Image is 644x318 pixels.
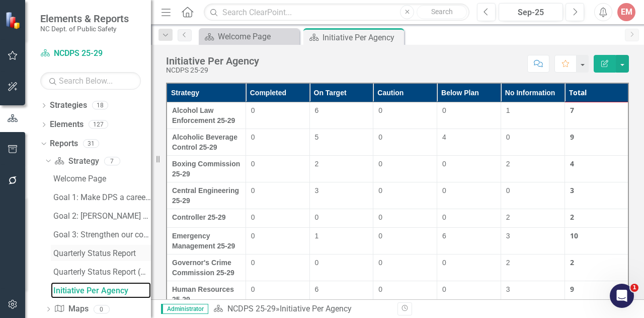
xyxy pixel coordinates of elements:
[51,170,151,186] a: Welcome Page
[610,284,634,308] iframe: Intercom live chat
[570,284,574,294] span: 9
[506,160,510,168] span: 2
[630,284,638,292] span: 1
[172,133,237,151] span: Alcoholic Beverage Control 25-29
[92,101,108,110] div: 18
[251,213,255,221] span: 0
[506,213,510,221] span: 2
[251,133,255,141] span: 0
[54,156,99,167] a: Strategy
[442,213,446,221] span: 0
[172,160,240,178] span: Boxing Commission 25-29
[161,304,208,314] span: Administrator
[570,159,574,168] span: 4
[104,157,120,165] div: 7
[442,259,446,267] span: 0
[5,11,23,29] img: ClearPoint Strategy
[54,303,88,315] a: Maps
[280,304,352,313] div: Initiative Per Agency
[51,282,151,298] a: Initiative Per Agency
[315,133,319,141] span: 5
[40,48,141,59] a: NCDPS 25-29
[53,174,151,183] div: Welcome Page
[431,8,453,16] span: Search
[315,160,319,168] span: 2
[378,285,382,293] span: 0
[251,160,255,168] span: 0
[442,285,446,293] span: 0
[315,186,319,195] span: 3
[378,133,382,141] span: 0
[40,13,129,25] span: Elements & Reports
[172,186,239,205] span: Central Engineering 25-29
[506,106,510,114] span: 1
[89,120,108,129] div: 127
[442,106,446,114] span: 0
[570,231,578,240] span: 10
[378,160,382,168] span: 0
[315,259,319,267] span: 0
[506,259,510,267] span: 2
[51,245,151,261] a: Quarterly Status Report
[315,213,319,221] span: 0
[506,285,510,293] span: 3
[51,189,151,205] a: Goal 1: Make DPS a career destination
[506,133,510,141] span: 0
[251,106,255,114] span: 0
[53,193,151,202] div: Goal 1: Make DPS a career destination
[51,226,151,242] a: Goal 3: Strengthen our comprehensive approach to public safety
[166,55,259,67] div: Initiative Per Agency
[172,232,235,250] span: Emergency Management 25-29
[218,30,297,43] div: Welcome Page
[166,67,259,74] div: NCDPS 25-29
[570,212,574,222] span: 2
[94,305,110,313] div: 0
[251,259,255,267] span: 0
[442,133,446,141] span: 4
[53,249,151,258] div: Quarterly Status Report
[227,304,276,313] a: NCDPS 25-29
[506,186,510,195] span: 0
[617,3,635,21] button: EM
[570,258,574,267] span: 2
[50,119,84,131] a: Elements
[53,286,151,295] div: Initiative Per Agency
[323,31,401,44] div: Initiative Per Agency
[315,285,319,293] span: 6
[51,264,151,280] a: Quarterly Status Report (Objective Measures)
[40,25,129,33] small: NC Dept. of Public Safety
[53,230,151,239] div: Goal 3: Strengthen our comprehensive approach to public safety
[204,4,469,21] input: Search ClearPoint...
[251,285,255,293] span: 0
[442,160,446,168] span: 0
[502,7,559,19] div: Sep-25
[201,30,297,43] a: Welcome Page
[251,232,255,240] span: 0
[378,106,382,114] span: 0
[213,303,390,315] div: »
[417,5,467,19] button: Search
[570,132,574,142] span: 9
[172,106,235,124] span: Alcohol Law Enforcement 25-29
[172,213,226,221] span: Controller 25-29
[499,3,563,21] button: Sep-25
[442,232,446,240] span: 6
[570,185,574,195] span: 3
[53,212,151,221] div: Goal 2: [PERSON_NAME] a culture of excellent service, safety, and innovation
[315,106,319,114] span: 6
[50,138,78,150] a: Reports
[53,268,151,277] div: Quarterly Status Report (Objective Measures)
[50,100,87,111] a: Strategies
[506,232,510,240] span: 3
[378,232,382,240] span: 0
[83,139,99,148] div: 31
[378,213,382,221] span: 0
[570,105,574,115] span: 7
[172,285,234,303] span: Human Resources 25-29
[378,186,382,195] span: 0
[315,232,319,240] span: 1
[51,208,151,224] a: Goal 2: [PERSON_NAME] a culture of excellent service, safety, and innovation
[251,186,255,195] span: 0
[378,259,382,267] span: 0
